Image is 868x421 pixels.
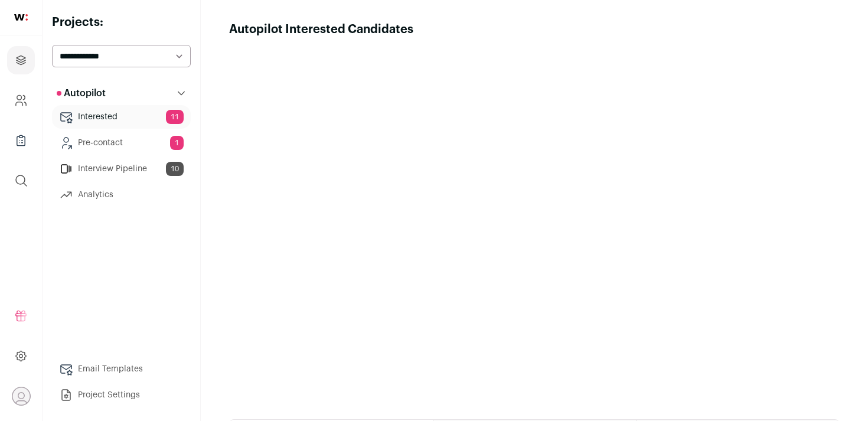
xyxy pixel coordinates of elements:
button: Autopilot [52,81,191,105]
a: Interested11 [52,105,191,129]
img: wellfound-shorthand-0d5821cbd27db2630d0214b213865d53afaa358527fdda9d0ea32b1df1b89c2c.svg [14,14,28,21]
p: Autopilot [57,86,106,100]
h2: Projects: [52,14,191,31]
a: Pre-contact1 [52,131,191,155]
a: Company Lists [7,126,35,155]
span: 1 [170,136,184,150]
a: Project Settings [52,383,191,407]
span: 11 [166,110,184,124]
a: Company and ATS Settings [7,86,35,115]
button: Open dropdown [12,387,31,406]
a: Email Templates [52,357,191,381]
iframe: Autopilot Interested [229,38,840,405]
a: Interview Pipeline10 [52,157,191,181]
a: Projects [7,46,35,74]
span: 10 [166,162,184,176]
h1: Autopilot Interested Candidates [229,21,413,38]
a: Analytics [52,183,191,207]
